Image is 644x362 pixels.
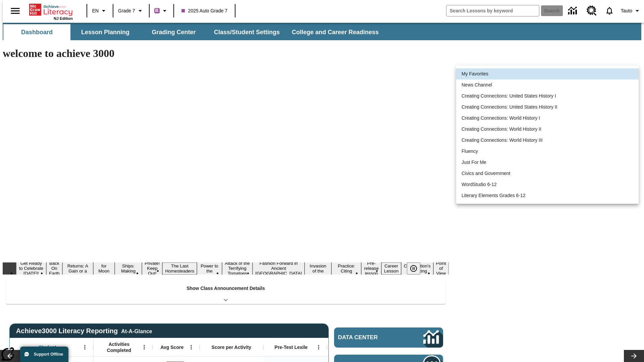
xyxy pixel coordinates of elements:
li: WordStudio 6-12 [456,179,639,190]
li: Creating Connections: United States History I [456,90,639,102]
li: Creating Connections: World History I [456,113,639,124]
li: Creating Connections: United States History II [456,102,639,113]
li: Literary Elements Grades 6-12 [456,190,639,201]
li: Creating Connections: World History II [456,124,639,135]
li: Fluency [456,146,639,157]
li: Just For Me [456,157,639,168]
li: My Favorites [456,68,639,79]
li: Creating Connections: World History III [456,135,639,146]
li: News Channel [456,79,639,90]
li: Civics and Government [456,168,639,179]
body: Maximum 600 characters Press Escape to exit toolbar Press Alt + F10 to reach toolbar [3,5,98,11]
